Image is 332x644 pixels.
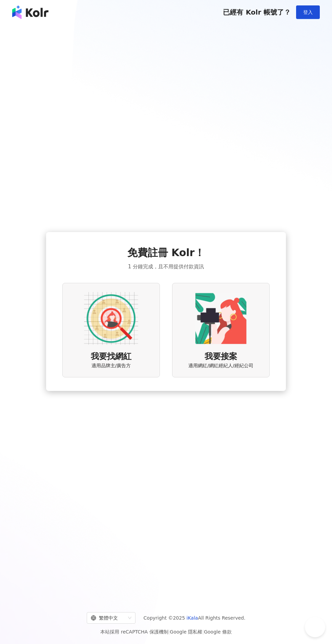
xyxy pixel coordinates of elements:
span: 適用品牌主/廣告方 [91,362,131,369]
iframe: Help Scout Beacon - Open [305,617,325,637]
span: 適用網紅/網紅經紀人/經紀公司 [188,362,253,369]
span: 我要找網紅 [91,351,131,362]
img: logo [12,5,48,19]
span: 已經有 Kolr 帳號了？ [223,8,291,16]
a: Google 條款 [204,629,232,635]
a: iKala [187,615,198,621]
span: 我要接案 [205,351,237,362]
span: 本站採用 reCAPTCHA 保護機制 [100,628,231,636]
a: Google 隱私權 [170,629,202,635]
img: KOL identity option [194,291,248,346]
button: 登入 [296,5,320,19]
span: Copyright © 2025 All Rights Reserved. [144,614,246,622]
span: 免費註冊 Kolr！ [127,246,205,260]
span: | [202,629,204,635]
span: 登入 [303,9,313,15]
span: 1 分鐘完成，且不用提供付款資訊 [128,263,204,271]
div: 繁體中文 [91,612,125,623]
img: AD identity option [84,291,138,346]
span: | [168,629,170,635]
